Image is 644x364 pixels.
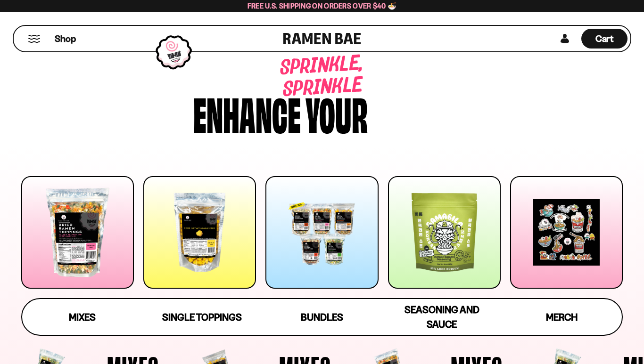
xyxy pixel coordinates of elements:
[55,29,76,49] a: Shop
[305,90,368,135] div: your
[69,311,96,323] span: Mixes
[248,1,397,10] span: Free U.S. Shipping on Orders over $40 🍜
[193,90,301,135] div: Enhance
[546,311,578,323] span: Merch
[581,26,627,51] a: Cart
[55,32,76,45] span: Shop
[595,33,614,44] span: Cart
[405,304,479,330] span: Seasoning and Sauce
[162,311,242,323] span: Single Toppings
[382,299,502,335] a: Seasoning and Sauce
[22,299,142,335] a: Mixes
[28,35,41,43] button: Mobile Menu Trigger
[301,311,343,323] span: Bundles
[262,299,382,335] a: Bundles
[502,299,622,335] a: Merch
[142,299,262,335] a: Single Toppings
